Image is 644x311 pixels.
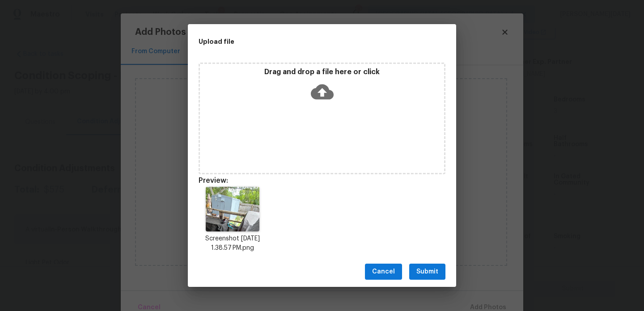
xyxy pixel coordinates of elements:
[416,266,438,277] span: Submit
[365,264,402,280] button: Cancel
[372,266,395,277] span: Cancel
[199,234,267,253] p: Screenshot [DATE] 1.38.57 PM.png
[409,264,445,280] button: Submit
[199,37,405,46] h2: Upload file
[200,67,444,77] p: Drag and drop a file here or click
[206,187,259,231] img: f8ZmjOIiYR5QwAAAABJRU5ErkJggg==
